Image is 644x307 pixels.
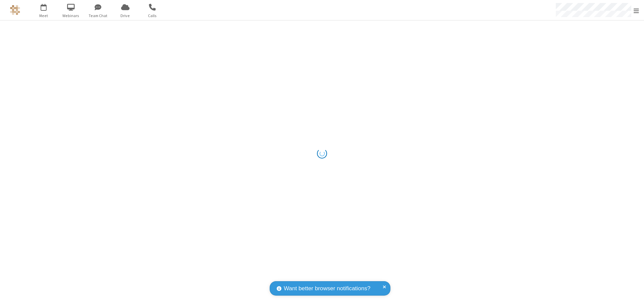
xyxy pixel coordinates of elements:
[113,13,138,19] span: Drive
[10,5,20,15] img: QA Selenium DO NOT DELETE OR CHANGE
[140,13,165,19] span: Calls
[58,13,84,19] span: Webinars
[284,284,370,293] span: Want better browser notifications?
[31,13,56,19] span: Meet
[86,13,111,19] span: Team Chat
